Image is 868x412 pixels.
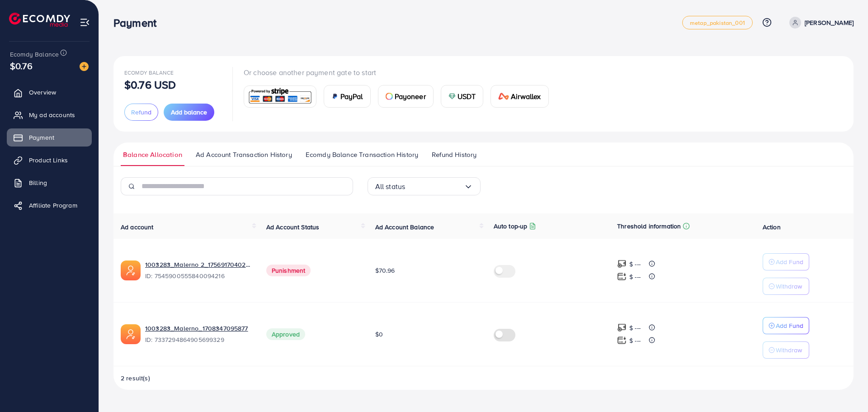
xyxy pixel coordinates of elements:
a: metap_pakistan_001 [682,16,753,29]
div: Search for option [368,177,481,195]
a: 1003283_Malerno_1708347095877 [145,324,252,333]
img: card [448,93,456,100]
a: cardPayPal [324,85,371,108]
img: top-up amount [617,323,627,332]
img: card [498,93,509,100]
span: Refund [131,108,151,117]
span: Ad account [121,223,154,232]
img: menu [80,17,90,28]
span: My ad accounts [29,110,75,119]
a: card [244,85,316,108]
a: [PERSON_NAME] [786,17,854,28]
a: Affiliate Program [7,196,92,214]
img: ic-ads-acc.e4c84228.svg [121,324,141,344]
span: Approved [266,328,305,340]
span: ID: 7545900555840094216 [145,271,252,280]
span: Payment [29,133,54,142]
img: card [386,93,393,100]
a: Product Links [7,151,92,169]
p: $ --- [629,322,641,333]
img: card [331,93,339,100]
span: $0 [375,330,383,339]
p: $ --- [629,335,641,346]
p: Or choose another payment gate to start [244,67,556,78]
img: top-up amount [617,336,627,345]
a: Overview [7,83,92,101]
button: Add balance [164,104,214,121]
span: Affiliate Program [29,201,77,210]
span: Ecomdy Balance [10,50,59,59]
a: cardPayoneer [378,85,434,108]
span: Balance Allocation [123,150,182,160]
span: Punishment [266,265,311,276]
span: Payoneer [395,91,426,102]
img: image [80,62,89,71]
span: Product Links [29,156,68,165]
h3: Payment [113,16,164,29]
span: Ad Account Transaction History [196,150,292,160]
input: Search for option [405,180,463,194]
img: top-up amount [617,272,627,281]
p: Threshold information [617,221,681,232]
span: metap_pakistan_001 [690,20,745,26]
iframe: Chat [670,80,861,405]
span: PayPal [340,91,363,102]
span: USDT [458,91,476,102]
img: top-up amount [617,259,627,269]
div: <span class='underline'>1003283_Malerno 2_1756917040219</span></br>7545900555840094216 [145,260,252,281]
a: 1003283_Malerno 2_1756917040219 [145,260,252,269]
span: Refund History [432,150,476,160]
span: Add balance [171,108,207,117]
a: Payment [7,128,92,147]
img: card [247,87,313,106]
span: All status [375,180,406,194]
span: Ecomdy Balance [124,69,174,76]
span: Ecomdy Balance Transaction History [306,150,418,160]
span: Overview [29,88,56,97]
p: $ --- [629,271,641,282]
img: ic-ads-acc.e4c84228.svg [121,260,141,280]
span: Ad Account Status [266,223,320,232]
img: logo [9,13,70,27]
a: My ad accounts [7,106,92,124]
p: Auto top-up [494,221,528,232]
span: Billing [29,178,47,187]
span: $0.76 [10,59,33,72]
span: ID: 7337294864905699329 [145,335,252,344]
p: $0.76 USD [124,79,176,90]
a: Billing [7,174,92,192]
a: cardUSDT [441,85,484,108]
button: Refund [124,104,158,121]
span: $70.96 [375,266,395,275]
span: Ad Account Balance [375,223,434,232]
p: $ --- [629,259,641,270]
p: [PERSON_NAME] [805,17,854,28]
a: cardAirwallex [491,85,548,108]
span: Airwallex [511,91,541,102]
span: 2 result(s) [121,374,150,383]
div: <span class='underline'>1003283_Malerno_1708347095877</span></br>7337294864905699329 [145,324,252,345]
